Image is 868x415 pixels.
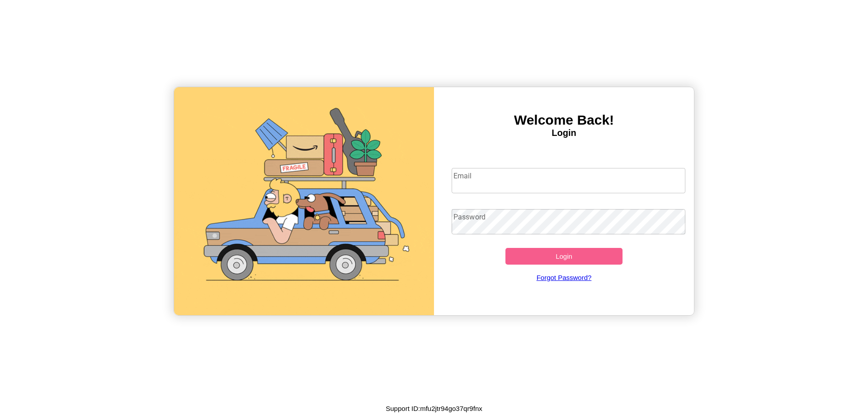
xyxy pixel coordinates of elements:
[505,248,623,265] button: Login
[386,402,482,415] p: Support ID: mfu2jtr94go37qr9fnx
[447,265,681,290] a: Forgot Password?
[174,87,434,315] img: gif
[434,128,694,138] h4: Login
[434,112,694,128] h3: Welcome Back!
